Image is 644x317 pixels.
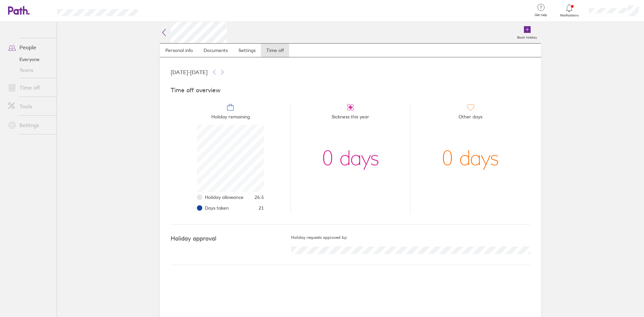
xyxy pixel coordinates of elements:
a: Personal info [160,44,198,57]
a: Settings [3,118,57,132]
a: Settings [233,44,261,57]
div: 0 days [442,125,499,192]
span: Holiday allowance [205,195,244,200]
a: People [3,41,57,54]
label: Book holiday [513,34,541,40]
a: Tools [3,100,57,113]
span: Notifications [558,13,580,17]
a: Time off [261,44,289,57]
span: Get help [530,13,552,17]
span: 21 [259,205,264,211]
span: [DATE] - [DATE] [171,69,208,75]
span: Other days [459,111,482,125]
h5: Holiday requests approved by: [291,235,530,240]
span: Holiday remaining [211,111,250,125]
h4: Holiday approval [171,235,291,242]
span: Days taken [205,205,229,211]
a: Documents [198,44,233,57]
h4: Time off overview [171,87,530,94]
a: Time off [3,81,57,94]
a: Notifications [558,3,580,17]
a: Everyone [3,54,57,65]
a: Teams [3,65,57,75]
div: 0 days [322,125,379,192]
a: Book holiday [513,22,541,43]
span: Sickness this year [332,111,369,125]
span: 26.5 [255,195,264,200]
